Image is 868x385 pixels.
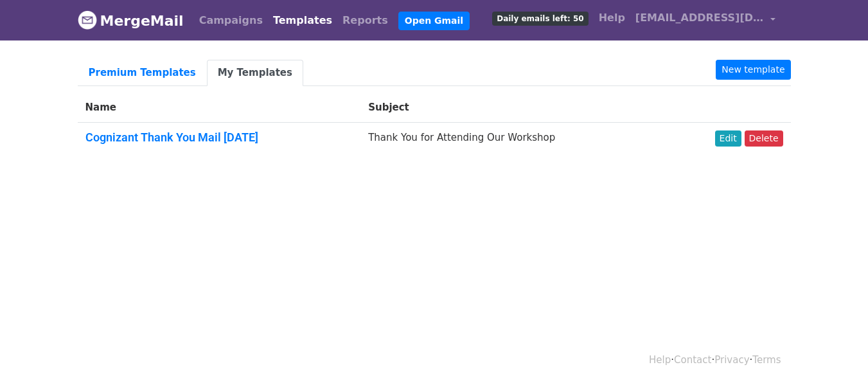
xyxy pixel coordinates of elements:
[649,354,671,366] a: Help
[268,8,337,33] a: Templates
[207,60,303,86] a: My Templates
[492,12,588,26] span: Daily emails left: 50
[635,10,764,26] span: [EMAIL_ADDRESS][DOMAIN_NAME]
[594,5,630,31] a: Help
[487,5,593,31] a: Daily emails left: 50
[752,354,781,366] a: Terms
[337,8,393,33] a: Reports
[398,12,470,30] a: Open Gmail
[360,123,665,157] td: Thank You for Attending Our Workshop
[716,60,790,80] a: New template
[85,130,258,144] a: Cognizant Thank You Mail [DATE]
[78,10,97,30] img: MergeMail logo
[674,354,711,366] a: Contact
[630,5,781,35] a: [EMAIL_ADDRESS][DOMAIN_NAME]
[715,130,741,147] a: Edit
[360,93,665,123] th: Subject
[194,8,268,33] a: Campaigns
[78,93,361,123] th: Name
[78,60,207,86] a: Premium Templates
[745,130,783,147] a: Delete
[714,354,749,366] a: Privacy
[78,7,184,34] a: MergeMail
